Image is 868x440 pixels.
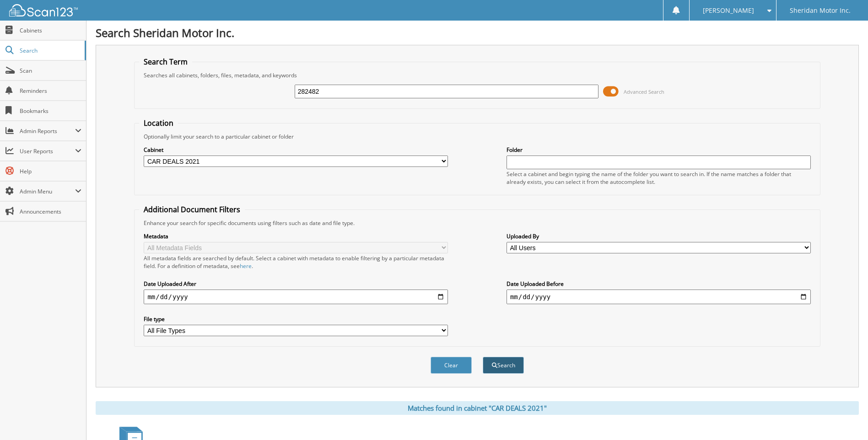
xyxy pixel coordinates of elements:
span: Announcements [20,208,81,215]
input: start [144,290,448,304]
img: scan123-logo-white.svg [9,4,78,16]
label: Metadata [144,232,448,240]
span: Search [20,47,80,54]
button: Clear [431,357,472,374]
span: Admin Menu [20,188,75,195]
div: All metadata fields are searched by default. Select a cabinet with metadata to enable filtering b... [144,254,448,270]
input: end [507,290,811,304]
div: Matches found in cabinet "CAR DEALS 2021" [96,401,859,415]
span: Help [20,167,81,175]
span: Sheridan Motor Inc. [790,8,851,13]
span: Bookmarks [20,107,81,115]
div: Searches all cabinets, folders, files, metadata, and keywords [139,71,815,79]
h1: Search Sheridan Motor Inc. [96,25,859,40]
div: Select a cabinet and begin typing the name of the folder you want to search in. If the name match... [507,170,811,186]
label: Date Uploaded After [144,280,448,288]
span: Advanced Search [624,88,664,95]
iframe: Chat Widget [822,396,868,440]
label: Uploaded By [507,232,811,240]
legend: Search Term [139,57,192,67]
label: File type [144,315,448,323]
legend: Location [139,118,178,128]
span: Scan [20,67,81,75]
span: [PERSON_NAME] [703,8,754,13]
legend: Additional Document Filters [139,204,245,215]
span: Cabinets [20,27,81,34]
a: here [240,262,252,270]
span: User Reports [20,147,75,155]
div: Optionally limit your search to a particular cabinet or folder [139,133,815,140]
button: Search [483,357,524,374]
label: Cabinet [144,146,448,154]
div: Enhance your search for specific documents using filters such as date and file type. [139,219,815,227]
span: Reminders [20,87,81,95]
span: Admin Reports [20,127,75,135]
label: Folder [507,146,811,154]
label: Date Uploaded Before [507,280,811,288]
